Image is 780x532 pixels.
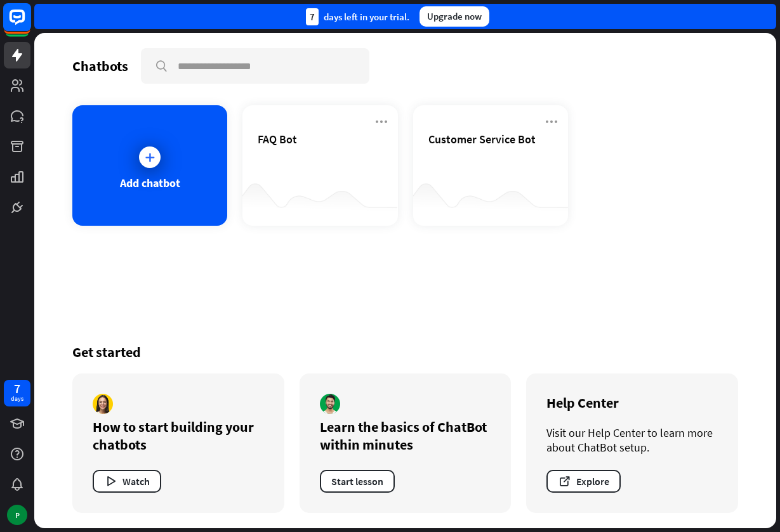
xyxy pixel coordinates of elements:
[428,132,536,146] span: Customer Service Bot
[93,418,264,453] div: How to start building your chatbots
[320,418,491,453] div: Learn the basics of ChatBot within minutes
[306,8,409,25] div: days left in your trial.
[546,394,718,412] div: Help Center
[72,57,128,75] div: Chatbots
[258,132,297,146] span: FAQ Bot
[546,425,718,455] div: Visit our Help Center to learn more about ChatBot setup.
[4,380,30,406] a: 7 days
[93,470,161,493] button: Watch
[72,343,738,361] div: Get started
[320,394,340,414] img: author
[10,5,48,43] button: Open LiveChat chat widget
[420,6,489,27] div: Upgrade now
[320,470,395,493] button: Start lesson
[546,470,621,493] button: Explore
[11,394,23,403] div: days
[14,383,20,394] div: 7
[306,8,319,25] div: 7
[120,176,180,190] div: Add chatbot
[93,394,113,414] img: author
[7,505,27,525] div: P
